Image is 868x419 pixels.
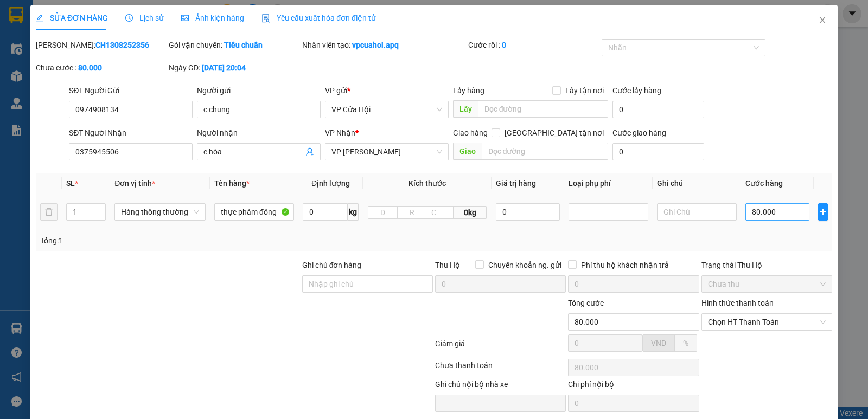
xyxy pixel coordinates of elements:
div: Chưa thanh toán [434,359,567,378]
label: Ghi chú đơn hàng [302,261,362,269]
span: Thu Hộ [435,261,460,269]
span: edit [36,14,43,22]
span: kg [348,203,359,221]
div: SĐT Người Gửi [69,85,193,96]
div: Ngày GD: [169,62,299,74]
button: delete [40,203,58,221]
span: picture [181,14,189,22]
span: % [683,339,688,347]
span: user-add [305,147,314,156]
label: Cước lấy hàng [612,86,661,95]
b: [DATE] 20:04 [202,63,246,72]
span: Chọn HT Thanh Toán [708,314,826,330]
span: SỬA ĐƠN HÀNG [36,14,108,22]
div: [PERSON_NAME]: [36,39,167,51]
span: Hàng thông thường [121,204,199,220]
div: Giảm giá [434,338,567,357]
input: Cước lấy hàng [612,101,704,118]
span: VND [651,339,666,347]
span: Ảnh kiện hàng [181,14,244,22]
div: Cước rồi : [468,39,599,51]
span: Đơn vị tính [114,179,155,188]
div: Người nhận [197,127,321,139]
span: Lịch sử [125,14,164,22]
span: VP GIA LÂM [331,144,442,160]
div: Ghi chú nội bộ nhà xe [435,378,566,395]
b: Tiêu chuẩn [224,41,263,49]
b: 0 [502,41,506,49]
span: 0kg [454,206,487,219]
b: CH1308252356 [95,41,149,49]
input: D [368,206,398,219]
input: Dọc đường [482,143,609,160]
input: Dọc đường [478,100,609,118]
div: Người gửi [197,85,321,96]
span: Kích thước [409,179,446,188]
input: Ghi Chú [657,203,737,221]
span: Định lượng [311,179,350,188]
span: Chuyển khoản ng. gửi [484,259,566,271]
span: clock-circle [125,14,133,22]
span: Phí thu hộ khách nhận trả [577,259,673,271]
th: Ghi chú [653,173,741,194]
span: Tổng cước [568,299,604,307]
span: close [818,16,827,24]
input: R [397,206,427,219]
div: Trạng thái Thu Hộ [701,259,832,271]
span: SL [66,179,75,188]
span: plus [819,208,827,216]
div: Tổng: 1 [40,235,336,247]
span: Lấy [453,100,478,118]
span: VP Cửa Hội [331,101,442,118]
button: plus [818,203,828,221]
div: Gói vận chuyển: [169,39,299,51]
input: C [427,206,454,219]
span: Tên hàng [214,179,250,188]
input: Cước giao hàng [612,143,704,160]
div: Nhân viên tạo: [302,39,467,51]
label: Hình thức thanh toán [701,299,774,307]
span: Lấy tận nơi [561,85,608,96]
span: Yêu cầu xuất hóa đơn điện tử [261,14,376,22]
div: Chưa cước : [36,62,167,74]
div: Chi phí nội bộ [568,378,699,395]
button: Close [807,5,838,36]
span: VP Nhận [325,128,355,137]
span: Chưa thu [708,276,826,292]
b: 80.000 [78,63,102,72]
div: SĐT Người Nhận [69,127,193,139]
b: vpcuahoi.apq [352,41,399,49]
input: VD: Bàn, Ghế [214,203,294,221]
img: icon [261,14,270,23]
span: Giao [453,143,482,160]
span: Lấy hàng [453,86,484,95]
div: VP gửi [325,85,449,96]
span: Giá trị hàng [496,179,536,188]
th: Loại phụ phí [564,173,653,194]
span: Giao hàng [453,128,488,137]
label: Cước giao hàng [612,128,666,137]
span: Cước hàng [745,179,783,188]
input: Ghi chú đơn hàng [302,275,433,293]
span: [GEOGRAPHIC_DATA] tận nơi [500,127,608,139]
